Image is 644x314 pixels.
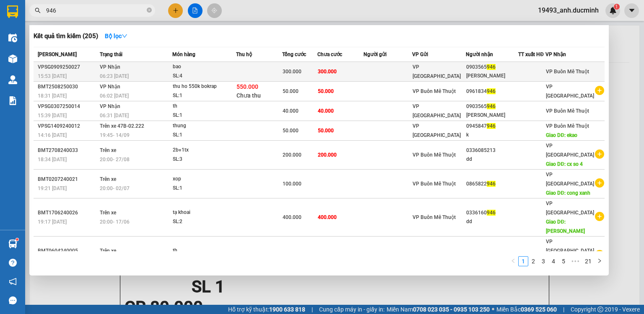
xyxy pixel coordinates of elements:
[173,155,236,164] div: SL: 3
[413,214,456,220] span: VP Buôn Mê Thuột
[105,33,127,39] strong: Bộ lọc
[508,256,518,266] li: Previous Page
[46,6,145,15] input: Tìm tên, số ĐT hoặc mã đơn
[546,69,589,75] span: VP Buôn Mê Thuột
[38,122,97,131] div: VPSG1409240012
[38,208,97,217] div: BMT1706240026
[283,214,301,220] span: 400.000
[538,256,548,266] li: 3
[518,51,544,57] span: TT xuất HĐ
[283,108,299,114] span: 40.000
[147,8,152,13] span: close-circle
[147,7,152,15] span: close-circle
[8,33,17,42] img: warehouse-icon
[173,82,236,91] div: thu ho 550k bokrap
[58,36,112,63] li: VP VP [GEOGRAPHIC_DATA]
[38,247,97,255] div: BMT0604240005
[318,152,337,158] span: 200.000
[548,256,558,266] li: 4
[318,214,337,220] span: 400.000
[38,219,67,225] span: 19:17 [DATE]
[487,210,496,216] span: 946
[529,257,538,266] a: 2
[173,184,236,193] div: SL: 1
[466,122,518,131] div: 0945847
[100,73,129,79] span: 06:23 [DATE]
[100,219,130,225] span: 20:00 - 17/06
[413,103,461,118] span: VP [GEOGRAPHIC_DATA]
[595,178,604,188] span: plus-circle
[9,259,17,267] span: question-circle
[100,185,130,191] span: 20:00 - 02/07
[283,181,301,187] span: 100.000
[569,256,582,266] li: Next 5 Pages
[122,33,127,39] span: down
[38,73,67,79] span: 15:53 [DATE]
[35,8,41,13] span: search
[559,257,568,266] a: 5
[98,29,134,43] button: Bộ lọcdown
[173,208,236,217] div: tạ khoai
[38,157,67,162] span: 18:34 [DATE]
[100,51,122,57] span: Trạng thái
[283,69,301,75] span: 300.000
[546,143,594,158] span: VP [GEOGRAPHIC_DATA]
[4,56,10,62] span: environment
[173,62,236,72] div: bao
[172,51,195,57] span: Món hàng
[539,257,548,266] a: 3
[487,103,496,109] span: 946
[595,212,604,221] span: plus-circle
[34,32,98,41] h3: Kết quả tìm kiếm ( 205 )
[546,161,583,167] span: Giao DĐ: cx so 4
[582,256,595,266] li: 21
[38,93,67,99] span: 18:31 [DATE]
[597,258,602,263] span: right
[318,69,337,75] span: 300.000
[508,256,518,266] button: left
[466,146,518,155] div: 0336085213
[100,113,129,118] span: 06:31 [DATE]
[100,93,129,99] span: 06:02 [DATE]
[412,51,428,57] span: VP Gửi
[487,123,496,129] span: 946
[466,111,518,120] div: [PERSON_NAME]
[100,157,130,162] span: 20:00 - 27/08
[283,88,299,94] span: 50.000
[413,181,456,187] span: VP Buôn Mê Thuột
[546,108,589,114] span: VP Buôn Mê Thuột
[549,257,558,266] a: 4
[546,239,594,254] span: VP [GEOGRAPHIC_DATA]
[38,63,97,72] div: VPSG0909250027
[173,102,236,111] div: th
[282,51,306,57] span: Tổng cước
[466,180,518,188] div: 0865822
[8,54,17,63] img: warehouse-icon
[318,108,334,114] span: 40.000
[466,155,518,164] div: dd
[595,250,604,259] span: plus-circle
[364,51,387,57] span: Người gửi
[236,92,261,99] span: Chưa thu
[466,51,493,57] span: Người nhận
[4,36,58,54] li: VP VP Buôn Mê Thuột
[9,296,17,304] span: message
[413,88,456,94] span: VP Buôn Mê Thuột
[318,128,334,134] span: 50.000
[38,82,97,91] div: BMT2508250030
[16,238,18,241] sup: 1
[546,201,594,216] span: VP [GEOGRAPHIC_DATA]
[173,217,236,226] div: SL: 2
[511,258,516,263] span: left
[100,84,120,90] span: VP Nhận
[8,96,17,105] img: solution-icon
[595,149,604,159] span: plus-circle
[546,123,589,129] span: VP Buôn Mê Thuột
[173,121,236,131] div: thung
[582,257,594,266] a: 21
[100,176,116,182] span: Trên xe
[466,217,518,226] div: dd
[466,72,518,80] div: [PERSON_NAME]
[528,256,538,266] li: 2
[546,84,594,99] span: VP [GEOGRAPHIC_DATA]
